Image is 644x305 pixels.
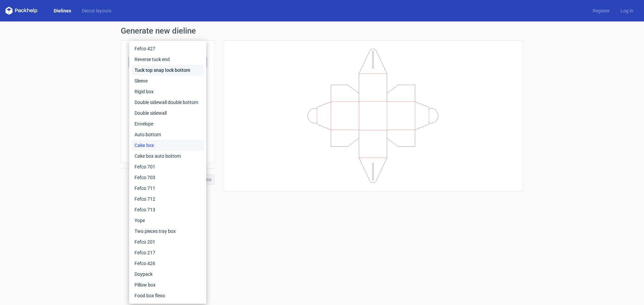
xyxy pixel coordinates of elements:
[132,237,204,247] div: Fefco 201
[132,151,204,161] div: Cake box auto bottom
[132,86,204,97] div: Rigid box
[132,194,204,204] div: Fefco 712
[132,172,204,183] div: Fefco 703
[132,215,204,226] div: Yope
[132,269,204,279] div: Doypack
[132,118,204,129] div: Envelope
[76,7,117,14] a: Diecut layouts
[132,290,204,301] div: Food box flexo
[48,7,76,14] a: Dielines
[132,129,204,140] div: Auto bottom
[132,226,204,237] div: Two pieces tray box
[132,279,204,290] div: Pillow box
[615,7,639,14] a: Log in
[132,140,204,151] div: Cake box
[121,27,523,35] h1: Generate new dieline
[132,204,204,215] div: Fefco 713
[132,97,204,108] div: Double sidewall double bottom
[132,183,204,194] div: Fefco 711
[132,258,204,269] div: Fefco 426
[132,108,204,118] div: Double sidewall
[132,161,204,172] div: Fefco 701
[132,75,204,86] div: Sleeve
[132,247,204,258] div: Fefco 217
[132,54,204,65] div: Reverse tuck end
[587,7,615,14] a: Register
[132,65,204,75] div: Tuck top snap lock bottom
[132,43,204,54] div: Fefco 427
